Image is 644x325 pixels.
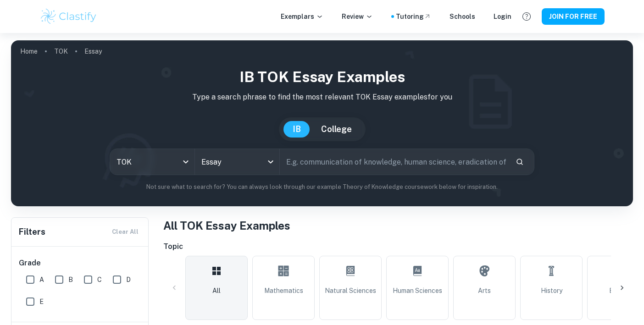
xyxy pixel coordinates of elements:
span: A [39,275,44,285]
button: Help and Feedback [519,9,534,24]
span: All [212,286,221,296]
span: Mathematics [264,286,303,296]
a: Home [20,45,38,58]
span: Ethics [609,286,628,296]
button: IB [283,121,310,138]
button: College [312,121,361,138]
img: Clastify logo [39,7,98,26]
span: Natural Sciences [325,286,376,296]
p: Not sure what to search for? You can always look through our example Theory of Knowledge coursewo... [18,182,626,192]
a: Login [494,11,511,22]
p: Exemplars [281,11,323,22]
span: B [68,275,73,285]
span: Arts [478,286,491,296]
span: C [97,275,102,285]
span: Human Sciences [393,286,442,296]
p: Type a search phrase to find the most relevant TOK Essay examples for you [18,92,626,103]
h6: Grade [19,258,142,269]
button: Search [512,154,527,170]
h1: All TOK Essay Examples [163,217,633,234]
span: E [39,297,44,307]
h6: Filters [19,226,45,238]
span: D [126,275,131,285]
img: profile cover [11,40,633,206]
button: JOIN FOR FREE [542,8,605,25]
div: TOK [110,149,194,175]
a: Tutoring [396,11,431,22]
span: History [541,286,562,296]
h6: Topic [163,241,633,252]
input: E.g. communication of knowledge, human science, eradication of smallpox... [280,149,509,175]
div: Essay [195,149,279,175]
h1: IB TOK Essay examples [18,66,626,88]
a: Schools [450,11,475,22]
p: Review [342,11,373,22]
p: Essay [84,46,102,56]
a: TOK [54,45,68,58]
